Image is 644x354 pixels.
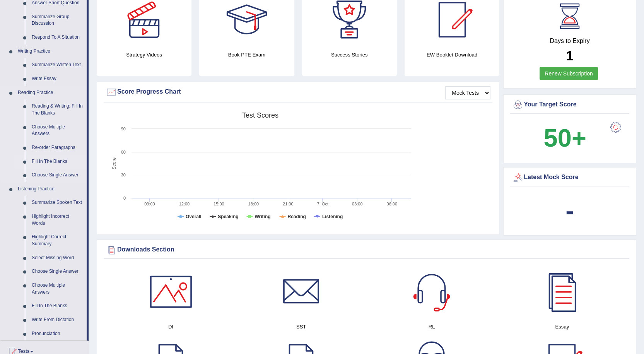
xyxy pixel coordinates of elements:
tspan: Test scores [242,111,278,119]
a: Reading Practice [14,86,87,100]
a: Summarize Group Discussion [28,10,87,31]
div: Your Target Score [512,99,627,111]
h4: Success Stories [302,51,397,59]
tspan: Overall [186,214,202,219]
b: 1 [566,48,573,63]
a: Choose Single Answer [28,265,87,279]
tspan: Listening [322,214,343,219]
a: Highlight Correct Summary [28,230,87,251]
h4: Strategy Videos [97,51,191,59]
h4: Days to Expiry [512,38,627,44]
text: 18:00 [248,202,259,206]
div: Latest Mock Score [512,172,627,183]
h4: SST [240,323,362,331]
tspan: Reading [288,214,306,219]
h4: Essay [501,323,624,331]
div: Downloads Section [106,244,627,256]
div: Score Progress Chart [106,86,490,98]
h4: RL [371,323,493,331]
a: Re-order Paragraphs [28,141,87,155]
a: Select Missing Word [28,251,87,265]
a: Write Essay [28,72,87,86]
text: 09:00 [144,202,155,206]
a: Renew Subscription [540,67,598,80]
text: 21:00 [283,202,294,206]
a: Choose Single Answer [28,168,87,182]
a: Respond To A Situation [28,31,87,44]
a: Choose Multiple Answers [28,279,87,299]
a: Highlight Incorrect Words [28,210,87,230]
tspan: Speaking [218,214,238,219]
a: Choose Multiple Answers [28,120,87,141]
text: 60 [121,150,126,154]
a: Writing Practice [14,44,87,58]
tspan: 7. Oct [317,202,328,206]
b: - [565,197,574,225]
a: Fill In The Blanks [28,299,87,313]
text: 0 [123,196,126,200]
text: 90 [121,127,126,131]
h4: DI [109,323,232,331]
text: 06:00 [387,202,398,206]
text: 15:00 [214,202,224,206]
a: Summarize Spoken Text [28,196,87,210]
h4: EW Booklet Download [405,51,499,59]
a: Fill In The Blanks [28,155,87,169]
tspan: Score [111,157,117,170]
h4: Book PTE Exam [199,51,294,59]
b: 50+ [544,124,586,152]
a: Summarize Written Text [28,58,87,72]
text: 03:00 [352,202,363,206]
a: Reading & Writing: Fill In The Blanks [28,99,87,120]
a: Listening Practice [14,182,87,196]
tspan: Writing [255,214,270,219]
text: 30 [121,173,126,177]
a: Write From Dictation [28,313,87,327]
a: Pronunciation [28,327,87,341]
text: 12:00 [179,202,190,206]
